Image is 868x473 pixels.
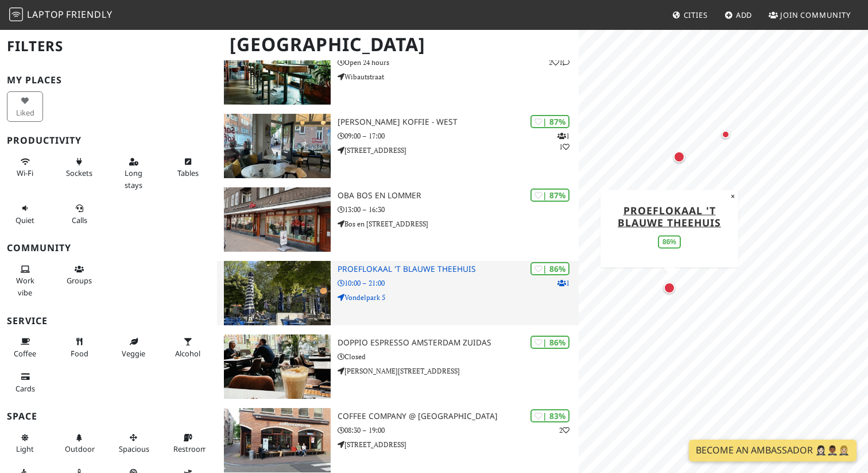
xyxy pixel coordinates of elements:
[530,115,569,128] div: | 87%
[338,145,579,156] p: [STREET_ADDRESS]
[338,71,579,82] p: Wibautstraat
[338,264,579,274] h3: Proeflokaal 't Blauwe Theehuis
[170,152,206,183] button: Tables
[338,351,579,362] p: Closed
[224,187,331,252] img: OBA Bos en Lommer
[220,29,576,60] h1: [GEOGRAPHIC_DATA]
[71,348,88,359] span: Food
[61,428,98,459] button: Outdoor
[119,444,149,454] span: Spacious
[217,114,579,178] a: Sam’s koffie - West | 87% 11 [PERSON_NAME] koffie - West 09:00 – 17:00 [STREET_ADDRESS]
[338,191,579,201] h3: OBA Bos en Lommer
[618,203,721,229] a: Proeflokaal 't Blauwe Theehuis
[7,411,210,422] h3: Space
[61,332,98,363] button: Food
[668,5,712,25] a: Cities
[72,215,87,225] span: Video/audio calls
[173,444,207,454] span: Restroom
[217,334,579,399] a: Doppio Espresso Amsterdam Zuidas | 86% Doppio Espresso Amsterdam Zuidas Closed [PERSON_NAME][STRE...
[7,29,210,64] h2: Filters
[9,7,23,21] img: LaptopFriendly
[530,409,569,422] div: | 83%
[66,168,92,178] span: Power sockets
[7,332,43,363] button: Coffee
[7,243,210,253] h3: Community
[16,275,34,297] span: People working
[530,336,569,349] div: | 86%
[61,152,98,183] button: Sockets
[65,444,95,454] span: Outdoor area
[7,260,43,302] button: Work vibe
[67,275,92,286] span: Group tables
[338,338,579,348] h3: Doppio Espresso Amsterdam Zuidas
[684,10,708,20] span: Cities
[7,428,43,459] button: Light
[224,114,331,178] img: Sam’s koffie - West
[217,187,579,252] a: OBA Bos en Lommer | 87% OBA Bos en Lommer 13:00 – 16:30 Bos en [STREET_ADDRESS]
[557,278,569,289] p: 1
[338,366,579,376] p: [PERSON_NAME][STREET_ADDRESS]
[338,412,579,421] h3: Coffee Company @ [GEOGRAPHIC_DATA]
[530,189,569,202] div: | 87%
[17,168,33,178] span: Stable Wi-Fi
[115,428,152,459] button: Spacious
[15,383,35,394] span: Credit cards
[61,199,98,229] button: Calls
[224,408,331,472] img: Coffee Company @ Haarlemmerdijk
[7,367,43,398] button: Cards
[170,428,206,459] button: Restroom
[338,278,579,289] p: 10:00 – 21:00
[170,332,206,363] button: Alcohol
[780,10,851,20] span: Join Community
[727,190,738,202] button: Close popup
[338,130,579,141] p: 09:00 – 17:00
[338,204,579,215] p: 13:00 – 16:30
[9,5,113,25] a: LaptopFriendly LaptopFriendly
[671,149,687,165] div: Map marker
[14,348,36,359] span: Coffee
[27,8,64,21] span: Laptop
[559,425,569,436] p: 2
[177,168,199,178] span: Work-friendly tables
[7,316,210,326] h3: Service
[66,8,112,21] span: Friendly
[338,439,579,450] p: [STREET_ADDRESS]
[7,199,43,229] button: Quiet
[338,292,579,303] p: Vondelpark 5
[115,152,152,194] button: Long stays
[115,332,152,363] button: Veggie
[7,75,210,86] h3: My Places
[736,10,753,20] span: Add
[175,348,200,359] span: Alcohol
[338,425,579,436] p: 08:30 – 19:00
[224,334,331,399] img: Doppio Espresso Amsterdam Zuidas
[15,215,34,225] span: Quiet
[530,262,569,275] div: | 86%
[557,130,569,152] p: 1 1
[689,440,857,462] a: Become an Ambassador 🤵🏻‍♀️🤵🏾‍♂️🤵🏼‍♀️
[338,117,579,127] h3: [PERSON_NAME] koffie - West
[719,128,733,141] div: Map marker
[7,135,210,146] h3: Productivity
[7,152,43,183] button: Wi-Fi
[658,235,681,248] div: 86%
[764,5,855,25] a: Join Community
[61,260,98,290] button: Groups
[720,5,757,25] a: Add
[224,261,331,325] img: Proeflokaal 't Blauwe Theehuis
[122,348,145,359] span: Veggie
[661,280,677,296] div: Map marker
[16,444,34,454] span: Natural light
[217,261,579,325] a: Proeflokaal 't Blauwe Theehuis | 86% 1 Proeflokaal 't Blauwe Theehuis 10:00 – 21:00 Vondelpark 5
[125,168,142,190] span: Long stays
[217,408,579,472] a: Coffee Company @ Haarlemmerdijk | 83% 2 Coffee Company @ [GEOGRAPHIC_DATA] 08:30 – 19:00 [STREET_...
[338,218,579,229] p: Bos en [STREET_ADDRESS]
